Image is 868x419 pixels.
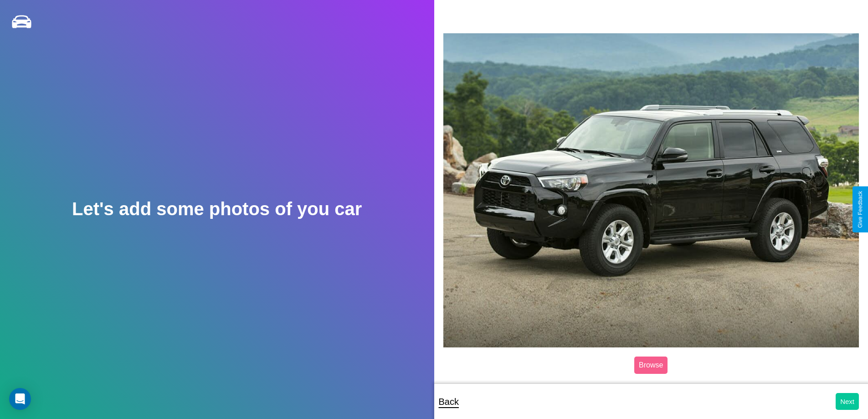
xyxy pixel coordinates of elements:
label: Browse [634,357,668,374]
div: Open Intercom Messenger [9,388,31,410]
button: Next [836,393,859,410]
div: Give Feedback [857,191,863,228]
img: posted [443,33,859,347]
h2: Let's add some photos of you car [72,199,362,219]
p: Back [439,393,459,410]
